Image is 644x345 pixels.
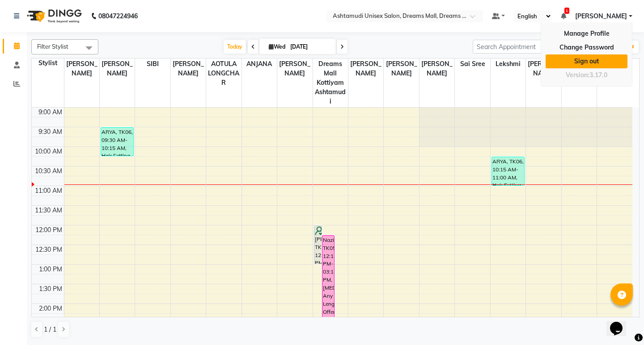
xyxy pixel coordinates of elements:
span: SIBI [135,58,170,70]
div: [PERSON_NAME], TK04, 12:00 PM-01:00 PM, Spa Pedicure [314,226,322,264]
div: 9:30 AM [37,127,64,137]
span: Wed [267,43,288,50]
input: 2025-09-03 [288,40,332,54]
span: [PERSON_NAME] [277,58,312,79]
div: Version:3.17.0 [546,69,627,82]
img: logo [23,4,84,29]
div: 1:30 PM [37,284,64,294]
a: Sign out [546,54,627,68]
span: [PERSON_NAME] [575,12,627,21]
a: Change Password [546,41,627,54]
div: 11:30 AM [33,206,64,215]
a: Manage Profile [546,27,627,41]
span: [PERSON_NAME] [348,58,383,79]
b: 08047224946 [98,4,138,29]
div: 12:00 PM [34,225,64,235]
input: Search Appointment [473,40,551,54]
div: 10:00 AM [33,147,64,156]
div: ARYA, TK06, 10:15 AM-11:00 AM, Hair Setting With Tongs (₹1000) [492,157,524,185]
a: 1 [561,12,566,20]
span: Filter Stylist [37,43,68,50]
span: ANJANA [242,58,277,70]
span: [PERSON_NAME] [64,58,99,79]
span: AOTULA LONGCHAR [206,58,241,88]
span: [PERSON_NAME] [419,58,454,79]
div: 9:00 AM [37,108,64,117]
span: 1 [564,8,569,14]
div: 1:00 PM [37,265,64,274]
span: 1 / 1 [44,325,56,334]
div: 12:30 PM [34,245,64,254]
span: Today [224,40,246,54]
span: Dreams Mall Kottiyam Ashtamudi [313,58,348,107]
div: 10:30 AM [33,166,64,176]
div: 2:00 PM [37,304,64,313]
span: Sai sree [455,58,490,70]
span: [PERSON_NAME] [171,58,206,79]
span: [PERSON_NAME] [384,58,419,79]
span: Lekshmi [491,58,525,70]
iframe: chat widget [606,309,635,336]
span: [PERSON_NAME] [100,58,135,79]
div: ARYA, TK06, 09:30 AM-10:15 AM, Hair Setting With Tongs (₹1000) [101,128,133,156]
div: 11:00 AM [33,186,64,195]
div: Stylist [32,58,64,68]
span: [PERSON_NAME] [526,58,561,79]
